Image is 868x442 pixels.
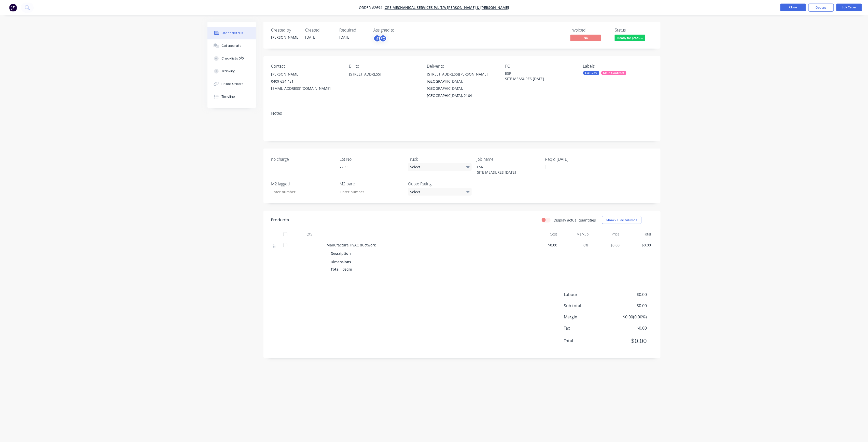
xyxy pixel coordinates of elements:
[339,28,367,33] div: Required
[222,43,242,48] div: Collaborate
[609,325,647,331] span: $0.00
[505,71,569,81] div: ESR SITE MEASURES [DATE]
[271,71,341,92] div: [PERSON_NAME]0409 634 451[EMAIL_ADDRESS][DOMAIN_NAME]
[305,35,316,40] span: [DATE]
[530,242,557,248] span: $0.00
[271,156,335,162] label: no charge
[609,291,647,298] span: $0.00
[339,35,351,40] span: [DATE]
[427,71,497,99] div: [STREET_ADDRESS][PERSON_NAME][GEOGRAPHIC_DATA], [GEOGRAPHIC_DATA], [GEOGRAPHIC_DATA], 2164
[564,314,609,320] span: Margin
[271,71,341,78] div: [PERSON_NAME]
[336,163,400,171] div: -259
[207,90,256,103] button: Timeline
[505,64,575,69] div: PO
[564,303,609,309] span: Sub total
[271,85,341,92] div: [EMAIL_ADDRESS][DOMAIN_NAME]
[222,31,243,35] div: Order details
[222,56,244,61] div: Checklists 0/0
[271,78,341,85] div: 0409 634 451
[222,82,244,86] div: Linked Orders
[349,64,419,69] div: Bill to
[554,217,596,223] label: Display actual quantities
[593,242,620,248] span: $0.00
[570,35,601,41] span: No
[528,229,559,239] div: Cost
[609,314,647,320] span: $0.00 ( 0.00 %)
[327,243,376,247] span: Manufacture HVAC ductwork
[271,28,299,33] div: Created by
[473,163,537,176] div: ESR SITE MEASURES [DATE]
[385,5,509,10] a: GRE Mechanical Services P/L t/a [PERSON_NAME] & [PERSON_NAME]
[427,71,497,78] div: [STREET_ADDRESS][PERSON_NAME]
[207,52,256,65] button: Checklists 0/0
[609,303,647,309] span: $0.00
[207,65,256,78] button: Tracking
[349,71,419,78] div: [STREET_ADDRESS]
[349,71,419,87] div: [STREET_ADDRESS]
[331,259,351,264] span: Dimensions
[271,217,289,223] div: Products
[373,28,424,33] div: Assigned to
[615,28,653,33] div: Status
[559,229,591,239] div: Markup
[359,5,385,10] span: Order #2694 -
[564,291,609,298] span: Labour
[564,325,609,331] span: Tax
[207,78,256,90] button: Linked Orders
[615,35,645,41] span: Ready for produ...
[373,35,387,42] button: jTPO
[408,188,472,196] div: Select...
[340,156,403,162] label: Lot No
[331,250,353,257] div: Description
[340,181,403,187] label: M2 bare
[268,188,335,196] input: Enter number...
[271,64,341,69] div: Contact
[562,242,589,248] span: 0%
[602,216,641,224] button: Show / Hide columns
[336,188,403,196] input: Enter number...
[379,35,387,42] div: PO
[583,64,653,69] div: Labels
[591,229,622,239] div: Price
[331,267,341,272] span: Total:
[222,69,236,73] div: Tracking
[9,4,17,11] img: Factory
[271,181,335,187] label: M2 lagged
[222,94,235,99] div: Timeline
[609,336,647,345] span: $0.00
[564,338,609,344] span: Total
[808,4,834,12] button: Options
[207,27,256,39] button: Order details
[477,156,540,162] label: Job name
[836,4,862,11] button: Edit Order
[408,181,472,187] label: Quote Rating
[373,35,381,42] div: jT
[271,35,299,40] div: [PERSON_NAME]
[601,71,626,75] div: Main Contract
[624,242,651,248] span: $0.00
[570,28,609,33] div: Invoiced
[780,4,806,11] button: Close
[615,35,645,42] button: Ready for produ...
[207,39,256,52] button: Collaborate
[408,163,472,171] div: Select...
[341,267,354,272] span: 0sqm
[271,111,653,116] div: Notes
[305,28,333,33] div: Created
[583,71,599,75] div: LOT-259
[427,64,497,69] div: Deliver to
[545,156,609,162] label: Req'd [DATE]
[294,229,325,239] div: Qty
[408,156,472,162] label: Truck
[427,78,497,99] div: [GEOGRAPHIC_DATA], [GEOGRAPHIC_DATA], [GEOGRAPHIC_DATA], 2164
[622,229,653,239] div: Total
